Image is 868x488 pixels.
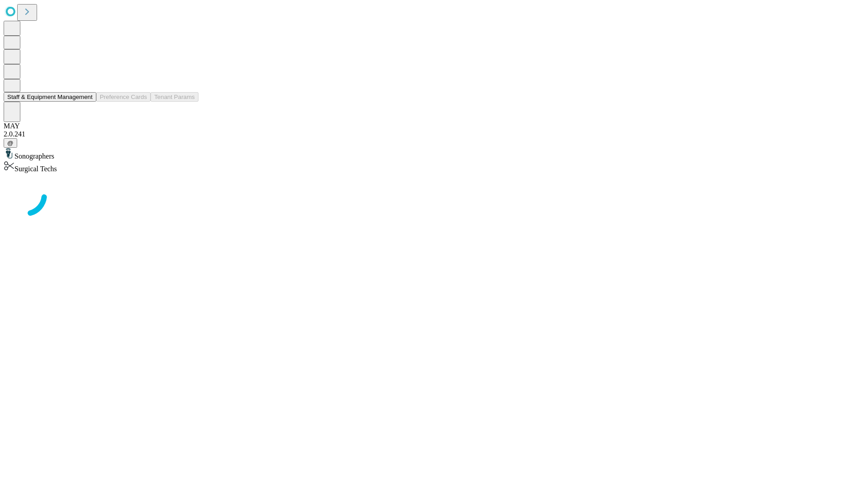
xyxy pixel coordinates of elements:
[4,92,96,102] button: Staff & Equipment Management
[4,122,864,130] div: MAY
[4,160,864,173] div: Surgical Techs
[96,92,151,102] button: Preference Cards
[7,140,14,146] span: @
[4,130,864,138] div: 2.0.241
[151,92,198,102] button: Tenant Params
[4,148,864,160] div: Sonographers
[4,138,17,148] button: @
